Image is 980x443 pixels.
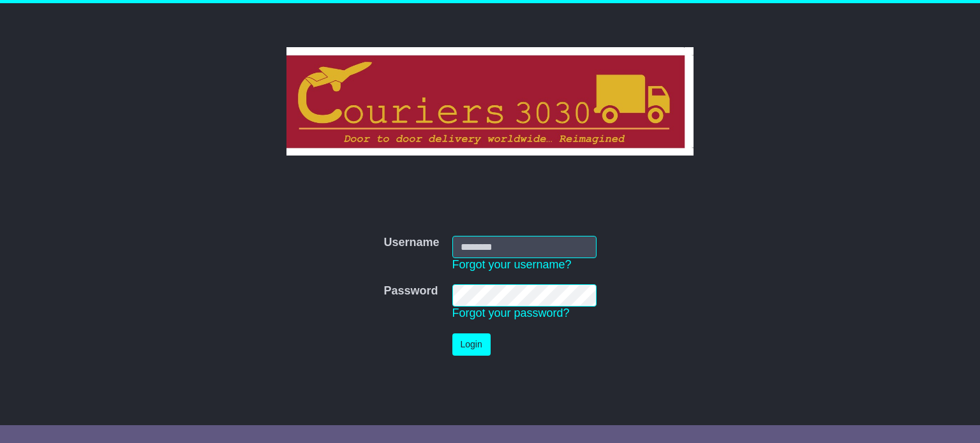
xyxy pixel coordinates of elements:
[452,307,570,319] a: Forgot your password?
[383,236,439,250] label: Username
[383,284,438,298] label: Password
[452,333,491,356] button: Login
[286,47,694,156] img: Couriers 3030
[452,258,572,271] a: Forgot your username?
